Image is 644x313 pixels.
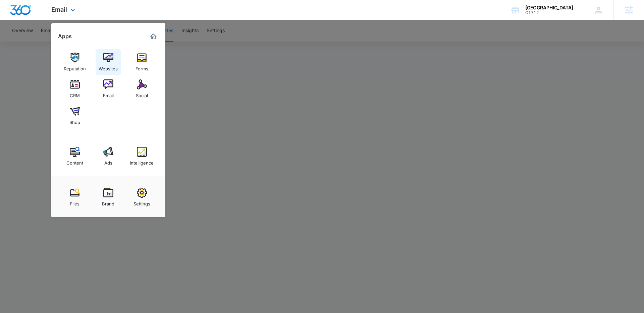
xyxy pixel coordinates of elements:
div: Ads [104,157,112,166]
h2: Apps [58,33,72,40]
a: Social [129,76,155,102]
a: Forms [129,49,155,75]
a: Email [96,76,121,102]
a: Shop [62,103,88,128]
div: account id [525,10,573,15]
div: CRM [70,89,80,98]
div: Forms [136,63,148,71]
div: Settings [133,198,150,206]
div: Brand [102,198,114,206]
a: Brand [96,184,121,210]
div: Social [136,89,148,98]
div: Content [66,157,83,166]
div: Websites [99,63,118,71]
div: Intelligence [130,157,154,166]
a: Marketing 360® Dashboard [148,31,159,42]
span: Email [51,6,67,13]
a: Intelligence [129,143,155,169]
a: Reputation [62,49,88,75]
a: Websites [96,49,121,75]
a: CRM [62,76,88,102]
a: Content [62,143,88,169]
div: Files [70,198,79,206]
a: Ads [96,143,121,169]
div: Reputation [64,63,86,71]
div: account name [525,5,573,10]
a: Settings [129,184,155,210]
a: Files [62,184,88,210]
div: Shop [69,116,80,125]
div: Email [103,89,114,98]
